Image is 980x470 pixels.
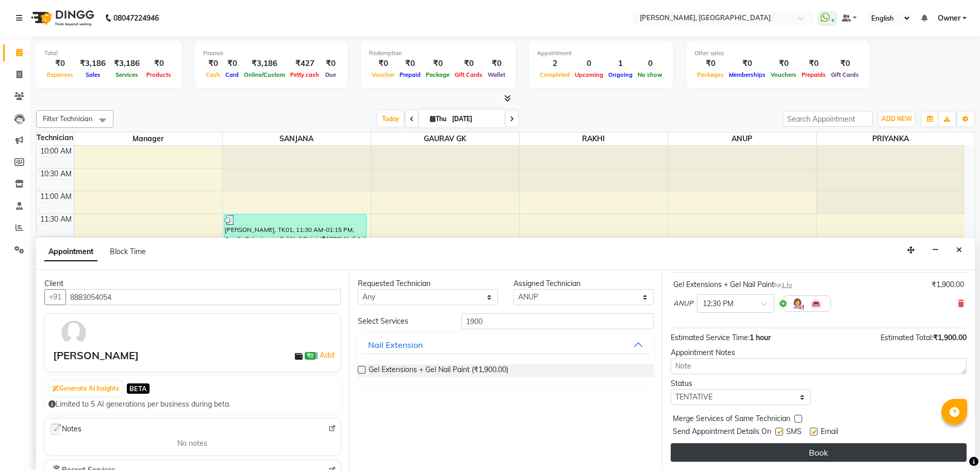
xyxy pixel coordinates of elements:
[673,279,792,290] div: Gel Extensions + Gel Nail Paint
[673,426,771,439] span: Send Appointment Details On
[26,4,97,32] img: logo
[323,71,339,78] span: Due
[322,58,340,70] div: ₹0
[774,281,792,289] small: for
[423,58,452,70] div: ₹0
[369,71,397,78] span: Voucher
[223,58,241,70] div: ₹0
[671,378,811,389] div: Status
[223,71,241,78] span: Card
[828,58,861,70] div: ₹0
[113,4,159,32] b: 08047224946
[305,352,315,360] span: ₹0
[378,111,404,127] span: Today
[203,49,340,58] div: Finance
[397,71,423,78] span: Prepaid
[38,169,74,179] div: 10:30 AM
[726,58,768,70] div: ₹0
[49,423,81,436] span: Notes
[821,426,838,439] span: Email
[938,13,960,24] span: Owner
[881,333,933,342] span: Estimated Total:
[783,111,873,127] input: Search Appointment
[369,49,508,58] div: Redemption
[423,71,452,78] span: Package
[241,71,288,78] span: Online/Custom
[44,58,76,70] div: ₹0
[362,335,650,354] button: Nail Extension
[37,132,74,143] div: Technician
[485,71,508,78] span: Wallet
[110,247,146,256] span: Block Time
[694,58,726,70] div: ₹0
[635,58,665,70] div: 0
[694,49,861,58] div: Other sales
[671,443,967,462] button: Book
[223,132,371,145] span: SANJANA
[49,381,122,396] button: Generate AI Insights
[177,438,207,449] span: No notes
[38,214,74,225] div: 11:30 AM
[127,383,150,393] span: BETA
[44,243,97,261] span: Appointment
[449,111,501,127] input: 2025-09-04
[452,58,485,70] div: ₹0
[371,132,519,145] span: GAURAV GK
[350,316,454,327] div: Select Services
[461,313,654,329] input: Search by service name
[369,58,397,70] div: ₹0
[635,71,665,78] span: No show
[879,112,915,126] button: ADD NEW
[952,242,967,258] button: Close
[368,339,423,351] div: Nail Extension
[83,71,103,78] span: Sales
[673,413,790,426] span: Merge Services of Same Technician
[694,71,726,78] span: Packages
[768,71,799,78] span: Vouchers
[668,132,816,145] span: ANUP
[358,278,498,289] div: Requested Technician
[606,71,635,78] span: Ongoing
[38,191,74,202] div: 11:00 AM
[810,297,822,310] img: Interior.png
[53,348,139,363] div: [PERSON_NAME]
[828,71,861,78] span: Gift Cards
[427,115,449,123] span: Thu
[39,237,74,247] div: 12:00 PM
[726,71,768,78] span: Memberships
[44,278,341,289] div: Client
[882,115,912,123] span: ADD NEW
[397,58,423,70] div: ₹0
[513,278,654,289] div: Assigned Technician
[203,58,223,70] div: ₹0
[537,49,665,58] div: Appointment
[44,49,174,58] div: Total
[74,132,222,145] span: Manager
[799,58,828,70] div: ₹0
[782,281,792,289] span: 1 hr
[799,71,828,78] span: Prepaids
[110,58,144,70] div: ₹3,186
[791,297,804,310] img: Hairdresser.png
[113,71,141,78] span: Services
[671,333,750,342] span: Estimated Service Time:
[606,58,635,70] div: 1
[203,71,223,78] span: Cash
[43,114,93,123] span: Filter Technician
[48,399,337,410] div: Limited to 5 AI generations per business during beta.
[318,349,336,361] a: Add
[485,58,508,70] div: ₹0
[520,132,668,145] span: RAKHI
[786,426,802,439] span: SMS
[671,347,967,358] div: Appointment Notes
[288,58,322,70] div: ₹427
[369,364,508,377] span: Gel Extensions + Gel Nail Paint (₹1,900.00)
[144,71,174,78] span: Products
[452,71,485,78] span: Gift Cards
[750,333,771,342] span: 1 hour
[38,146,74,157] div: 10:00 AM
[288,71,322,78] span: Petty cash
[817,132,965,145] span: PRIYANKA
[44,289,66,305] button: +91
[59,318,89,348] img: avatar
